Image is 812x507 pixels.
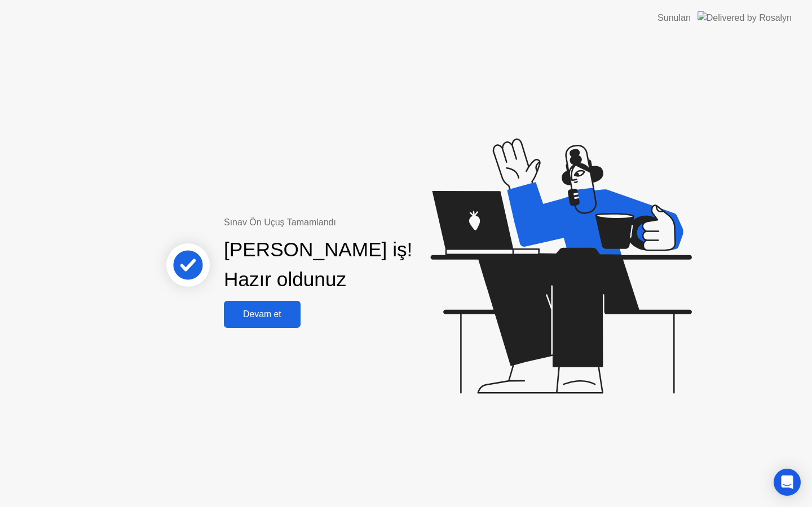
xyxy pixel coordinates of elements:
div: Devam et [227,309,297,319]
button: Devam et [224,301,301,328]
div: Open Intercom Messenger [774,469,801,496]
div: Sunulan [657,11,691,25]
img: Delivered by Rosalyn [698,11,792,24]
div: Sınav Ön Uçuş Tamamlandı [224,216,457,229]
div: [PERSON_NAME] iş! Hazır oldunuz [224,235,412,295]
